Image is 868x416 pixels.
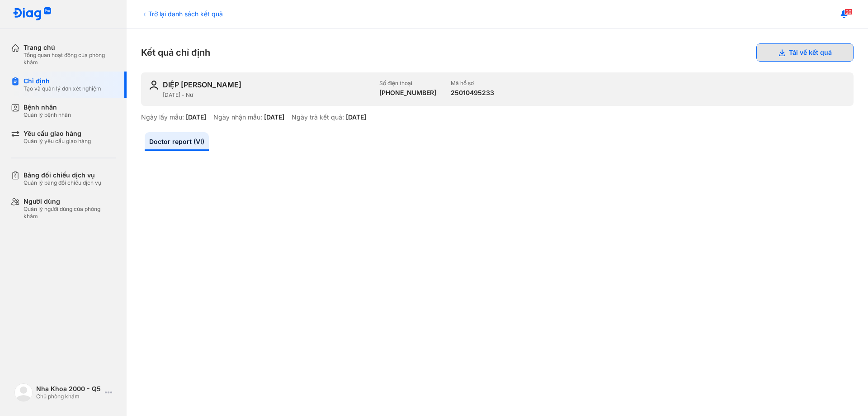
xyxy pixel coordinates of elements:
div: Nha Khoa 2000 - Q5 [36,385,101,393]
div: Kết quả chỉ định [141,43,854,62]
div: Quản lý yêu cầu giao hàng [24,138,91,145]
div: DIỆP [PERSON_NAME] [163,80,241,90]
img: logo [14,383,33,402]
div: Quản lý người dùng của phòng khám [24,206,116,220]
div: Bảng đối chiếu dịch vụ [24,171,101,179]
div: [PHONE_NUMBER] [379,89,436,97]
div: Số điện thoại [379,80,436,87]
div: [DATE] - Nữ [163,91,372,99]
div: Tạo và quản lý đơn xét nghiệm [24,85,101,92]
a: Doctor report (VI) [145,132,209,151]
div: Chủ phòng khám [36,393,101,400]
div: Yêu cầu giao hàng [24,129,91,138]
div: Quản lý bảng đối chiếu dịch vụ [24,179,101,186]
div: Bệnh nhân [24,103,71,111]
img: logo [13,7,52,21]
div: Chỉ định [24,77,101,85]
div: Mã hồ sơ [451,80,494,87]
div: Trở lại danh sách kết quả [141,9,223,19]
button: Tải về kết quả [756,43,854,62]
div: 25010495233 [451,89,494,97]
img: user-icon [148,80,159,91]
div: [DATE] [346,113,366,121]
div: [DATE] [264,113,284,121]
div: [DATE] [186,113,206,121]
div: Ngày lấy mẫu: [141,113,184,121]
div: Tổng quan hoạt động của phòng khám [24,52,116,66]
div: Trang chủ [24,43,116,52]
div: Ngày trả kết quả: [292,113,344,121]
span: 20 [844,9,853,15]
div: Ngày nhận mẫu: [213,113,262,121]
div: Quản lý bệnh nhân [24,111,71,119]
div: Người dùng [24,197,116,206]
